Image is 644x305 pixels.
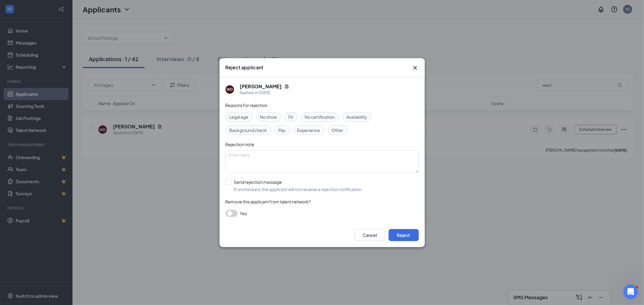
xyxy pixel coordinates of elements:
svg: Document [284,84,289,89]
svg: Cross [412,64,419,71]
h5: [PERSON_NAME] [240,83,282,90]
span: Remove this applicant from talent network? [226,199,311,204]
span: No certification [305,114,335,120]
span: Availability [347,114,367,120]
span: Background check [229,127,267,134]
span: Fit [289,114,293,120]
span: Pay [279,127,286,134]
button: Reject [389,229,419,241]
span: Reasons for rejection [226,102,268,108]
h3: Reject applicant [226,64,264,71]
span: Other [332,127,344,134]
span: Rejection note [226,142,255,147]
button: Close [412,64,419,71]
span: No show [260,114,277,120]
span: Yes [240,210,247,217]
iframe: Intercom live chat [623,285,638,299]
div: WD [226,87,233,92]
span: Legal age [229,114,249,120]
span: Experience [297,127,320,134]
button: Cancel [355,229,385,241]
div: Applied on [DATE] [240,90,289,96]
